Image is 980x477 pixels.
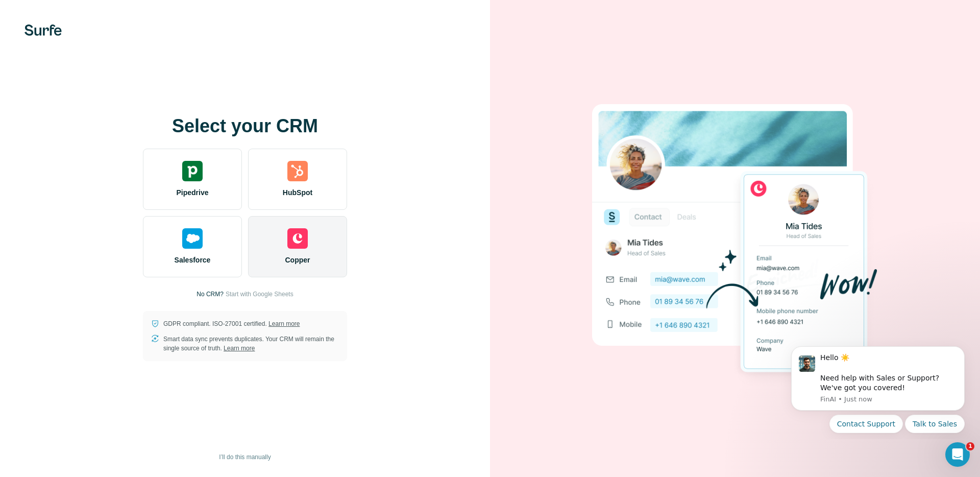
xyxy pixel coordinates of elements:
[966,442,974,450] span: 1
[283,187,312,198] span: HubSpot
[945,442,970,467] iframe: Intercom live chat
[287,228,308,249] img: copper's logo
[285,255,310,265] span: Copper
[182,228,203,249] img: salesforce's logo
[182,161,203,181] img: pipedrive's logo
[24,25,62,36] img: Surfe's logo
[163,319,300,328] p: GDPR compliant. ISO-27001 certified.
[176,187,208,198] span: Pipedrive
[197,290,224,299] p: No CRM?
[219,452,271,462] span: I’ll do this manually
[776,337,980,439] iframe: Intercom notifications message
[212,449,278,465] button: I’ll do this manually
[592,87,878,390] img: COPPER image
[287,161,308,181] img: hubspot's logo
[175,255,211,265] span: Salesforce
[143,116,347,136] h1: Select your CRM
[268,320,300,327] a: Learn more
[226,290,293,299] button: Start with Google Sheets
[163,335,339,353] p: Smart data sync prevents duplicates. Your CRM will remain the single source of truth.
[224,345,255,352] a: Learn more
